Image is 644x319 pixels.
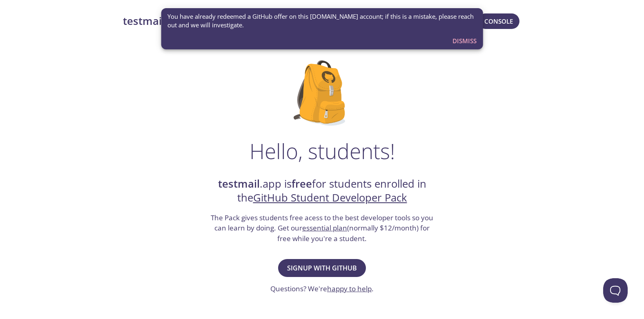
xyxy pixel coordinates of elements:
[218,177,260,191] strong: testmail
[278,259,366,277] button: Signup with GitHub
[292,177,312,191] strong: free
[452,35,477,46] span: Dismiss
[167,12,477,30] span: You have already redeemed a GitHub offer on this [DOMAIN_NAME] account; if this is a mistake, ple...
[210,213,435,244] h3: The Pack gives students free acess to the best developer tools so you can learn by doing. Get our...
[294,60,350,126] img: github-student-backpack.png
[253,191,407,205] a: GitHub Student Developer Pack
[484,16,513,27] span: Console
[270,284,374,294] h3: Questions? We're .
[302,223,347,233] a: essential plan
[250,139,395,163] h1: Hello, students!
[123,14,165,28] strong: testmail
[449,33,480,49] button: Dismiss
[478,13,519,29] button: Console
[287,262,357,274] span: Signup with GitHub
[603,278,628,303] iframe: Help Scout Beacon - Open
[327,284,372,293] a: happy to help
[210,177,435,205] h2: .app is for students enrolled in the
[123,14,348,28] a: testmail.app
